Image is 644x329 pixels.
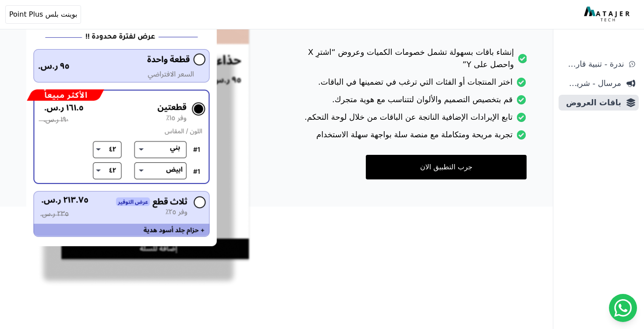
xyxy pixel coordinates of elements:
span: بوينت بلس Point Plus [9,9,77,20]
li: تجربة مريحة ومتكاملة مع منصة سلة بواجهة سهلة الاستخدام [286,129,527,146]
img: MatajerTech Logo [584,7,632,22]
li: إنشاء باقات بسهولة تشمل خصومات الكميات وعروض “اشترِ X واحصل على Y” [286,46,527,76]
span: باقات العروض [562,97,621,109]
li: قم بتخصيص التصميم والألوان لتتناسب مع هوية متجرك. [286,93,527,111]
a: جرب التطبيق الان [366,155,527,179]
span: ندرة - تنبية قارب علي النفاذ [562,58,624,70]
li: تابع الإيرادات الإضافية الناتجة عن الباقات من خلال لوحة التحكم. [286,111,527,129]
span: مرسال - شريط دعاية [562,77,621,89]
li: اختر المنتجات أو الفئات التي ترغب في تضمينها في الباقات. [286,76,527,93]
button: بوينت بلس Point Plus [5,5,81,24]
